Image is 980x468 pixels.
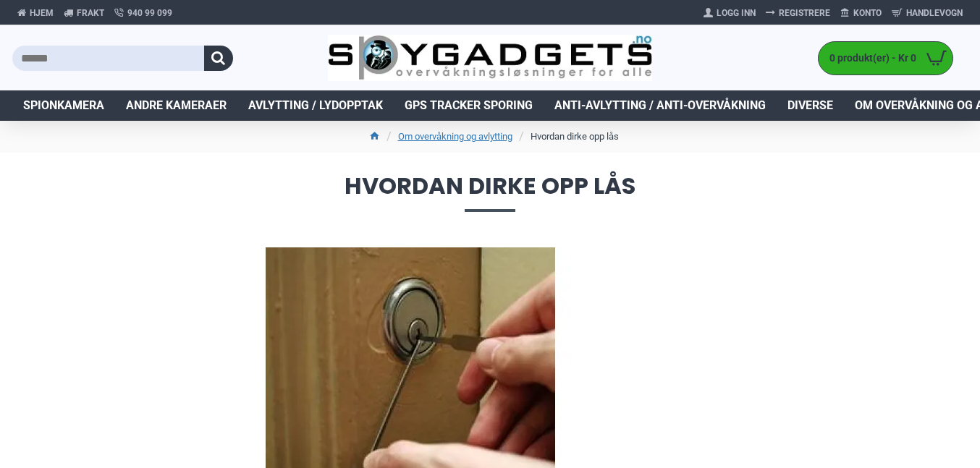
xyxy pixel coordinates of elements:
[853,7,882,20] span: Konto
[248,97,383,114] span: Avlytting / Lydopptak
[115,90,237,121] a: Andre kameraer
[398,129,512,144] a: Om overvåkning og avlytting
[14,174,966,211] span: Hvordan dirke opp lås
[906,7,963,20] span: Handlevogn
[77,7,104,20] span: Frakt
[887,1,968,25] a: Handlevogn
[237,90,394,121] a: Avlytting / Lydopptak
[405,97,533,114] span: GPS Tracker Sporing
[787,97,833,114] span: Diverse
[544,90,777,121] a: Anti-avlytting / Anti-overvåkning
[819,42,952,75] a: 0 produkt(er) - Kr 0
[23,97,104,114] span: Spionkamera
[761,1,835,25] a: Registrere
[698,1,761,25] a: Logg Inn
[835,1,887,25] a: Konto
[127,7,172,20] span: 940 99 099
[779,7,830,20] span: Registrere
[777,90,844,121] a: Diverse
[126,97,227,114] span: Andre kameraer
[819,51,920,66] span: 0 produkt(er) - Kr 0
[328,35,653,82] img: SpyGadgets.no
[717,7,756,20] span: Logg Inn
[30,7,54,20] span: Hjem
[394,90,544,121] a: GPS Tracker Sporing
[12,90,115,121] a: Spionkamera
[554,97,766,114] span: Anti-avlytting / Anti-overvåkning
